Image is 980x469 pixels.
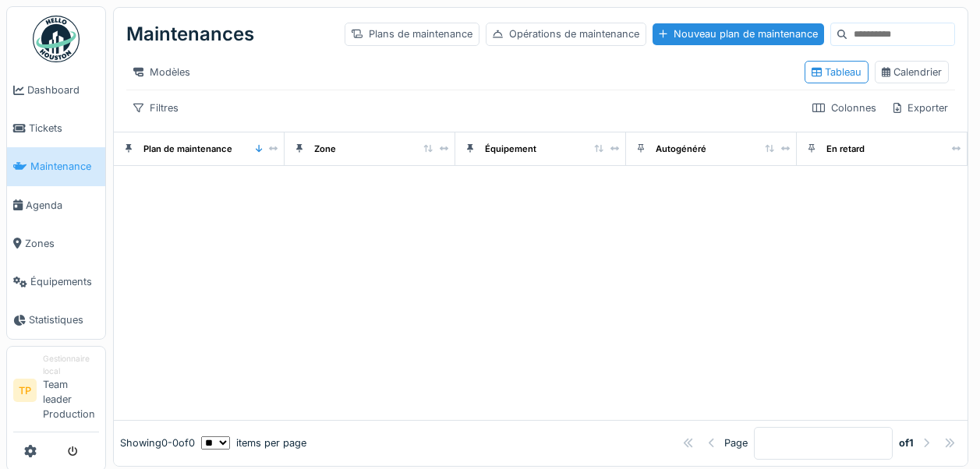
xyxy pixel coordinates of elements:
div: Opérations de maintenance [486,23,646,45]
div: Calendrier [882,65,942,79]
div: Filtres [126,97,186,119]
span: Tickets [29,121,99,136]
a: Zones [7,224,105,263]
img: Badge_color-CXgf-gQk.svg [33,16,80,62]
div: Showing 0 - 0 of 0 [120,436,195,450]
a: Statistiques [7,301,105,339]
a: Équipements [7,263,105,301]
div: Zone [314,143,336,156]
a: Tickets [7,109,105,147]
div: Maintenances [126,14,254,55]
div: Plan de maintenance [143,143,232,156]
a: Maintenance [7,147,105,185]
a: Dashboard [7,71,105,109]
span: Dashboard [27,83,99,97]
div: Modèles [126,61,197,83]
span: Maintenance [30,159,99,174]
a: Agenda [7,186,105,224]
li: TP [13,379,37,402]
div: Équipement [485,143,536,156]
span: Statistiques [29,312,99,327]
strong: of 1 [899,436,914,450]
div: Nouveau plan de maintenance [653,23,824,44]
div: En retard [826,143,865,156]
div: Plans de maintenance [345,23,479,45]
div: Colonnes [805,97,883,119]
span: Agenda [26,198,99,213]
li: Team leader Production [43,353,99,428]
a: TP Gestionnaire localTeam leader Production [13,353,99,432]
div: Tableau [812,65,861,79]
span: Équipements [30,274,99,289]
div: Page [724,436,748,450]
div: Gestionnaire local [43,353,99,377]
div: items per page [201,436,306,450]
div: Autogénéré [656,143,706,156]
span: Zones [25,236,99,251]
div: Exporter [886,97,955,119]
